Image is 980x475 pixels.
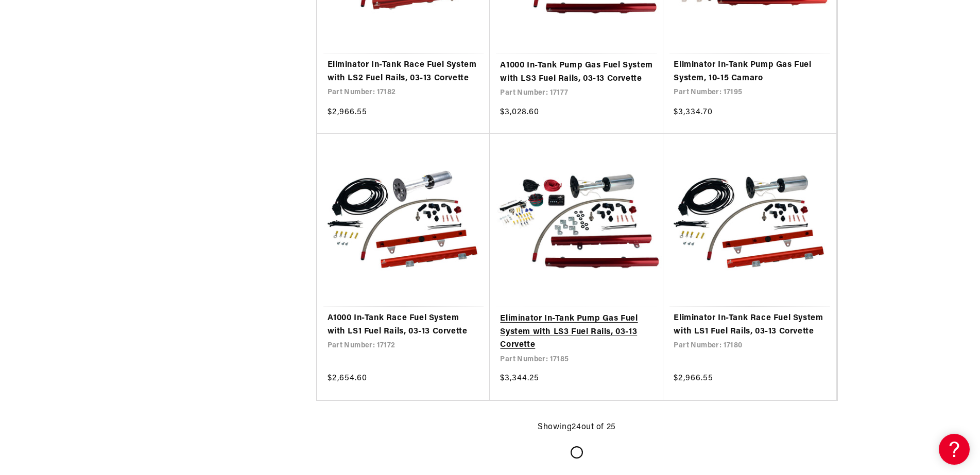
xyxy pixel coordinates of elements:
p: Showing out of 25 [538,421,616,434]
a: Eliminator In-Tank Pump Gas Fuel System, 10-15 Camaro [674,59,826,85]
a: A1000 In-Tank Race Fuel System with LS1 Fuel Rails, 03-13 Corvette [328,312,480,338]
a: A1000 In-Tank Pump Gas Fuel System with LS3 Fuel Rails, 03-13 Corvette [500,59,653,85]
a: Eliminator In-Tank Pump Gas Fuel System with LS3 Fuel Rails, 03-13 Corvette [500,312,653,352]
span: 24 [572,423,581,431]
a: Eliminator In-Tank Race Fuel System with LS2 Fuel Rails, 03-13 Corvette [328,59,480,85]
a: Eliminator In-Tank Race Fuel System with LS1 Fuel Rails, 03-13 Corvette [674,312,826,338]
